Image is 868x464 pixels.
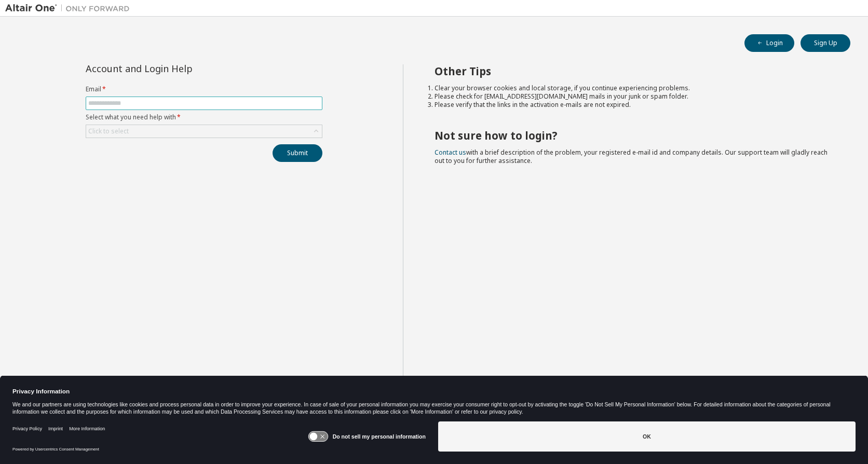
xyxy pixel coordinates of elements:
[86,125,322,138] div: Click to select
[273,144,322,162] button: Submit
[744,34,794,52] button: Login
[435,84,832,92] li: Clear your browser cookies and local storage, if you continue experiencing problems.
[435,148,466,157] a: Contact us
[435,101,832,109] li: Please verify that the links in the activation e-mails are not expired.
[435,92,832,101] li: Please check for [EMAIL_ADDRESS][DOMAIN_NAME] mails in your junk or spam folder.
[86,113,322,121] label: Select what you need help with
[435,64,832,78] h2: Other Tips
[435,148,828,165] span: with a brief description of the problem, your registered e-mail id and company details. Our suppo...
[88,127,129,135] div: Click to select
[5,3,135,13] img: Altair One
[801,34,850,52] button: Sign Up
[86,85,322,93] label: Email
[435,129,832,142] h2: Not sure how to login?
[86,64,275,73] div: Account and Login Help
